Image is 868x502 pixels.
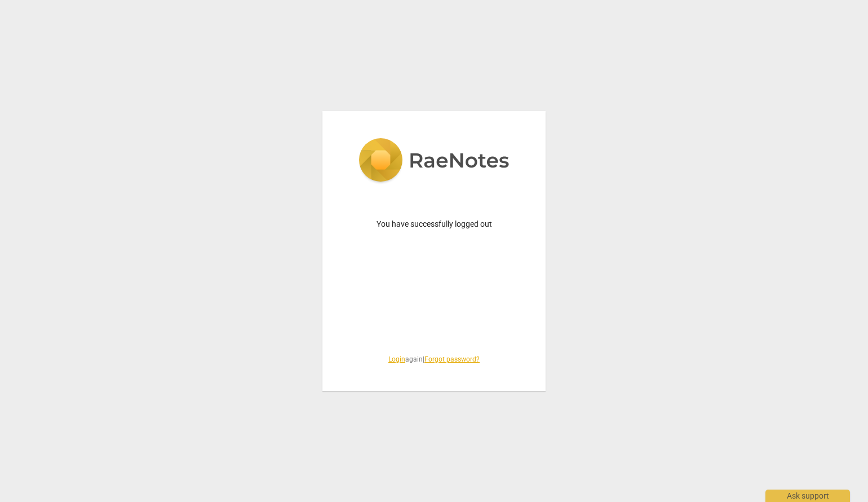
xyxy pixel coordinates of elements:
p: You have successfully logged out [349,218,519,230]
span: again | [349,355,519,364]
a: Forgot password? [424,355,480,363]
a: Login [388,355,405,363]
div: Ask support [765,490,850,502]
img: 5ac2273c67554f335776073100b6d88f.svg [358,138,510,184]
